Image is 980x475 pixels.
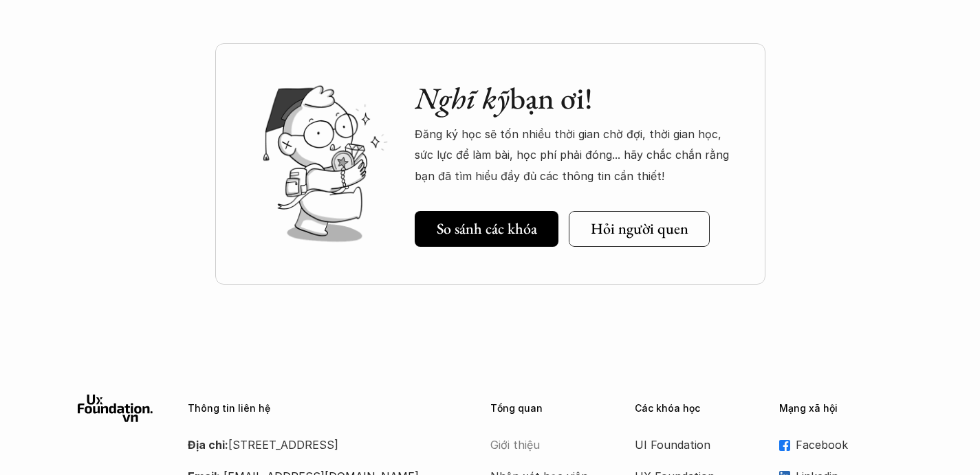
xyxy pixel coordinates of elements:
[188,438,228,452] strong: Địa chỉ:
[188,403,456,415] p: Thông tin liên hệ
[796,434,903,455] p: Facebook
[490,403,614,415] p: Tổng quan
[569,211,710,247] a: Hỏi người quen
[415,211,558,247] a: So sánh các khóa
[415,124,738,186] p: Đăng ký học sẽ tốn nhiều thời gian chờ đợi, thời gian học, sức lực để làm bài, học phí phải đóng....
[415,78,510,118] em: Nghĩ kỹ
[779,403,903,415] p: Mạng xã hội
[490,434,600,455] a: Giới thiệu
[591,220,688,238] h5: Hỏi người quen
[188,434,456,455] p: [STREET_ADDRESS]
[415,80,738,117] h2: bạn ơi!
[437,220,537,238] h5: So sánh các khóa
[635,434,745,455] a: UI Foundation
[635,403,759,415] p: Các khóa học
[779,434,903,455] a: Facebook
